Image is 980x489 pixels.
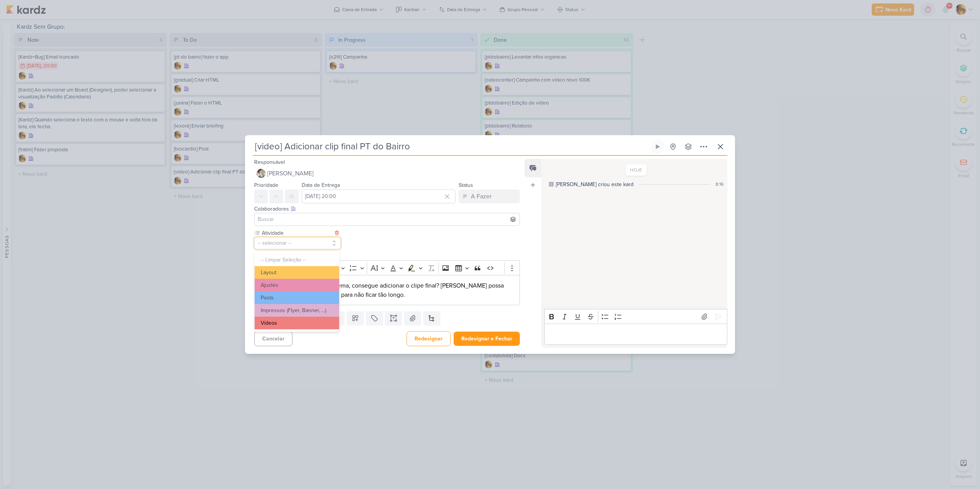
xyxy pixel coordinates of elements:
[255,317,339,329] button: Vídeos
[256,215,518,224] input: Buscar
[254,260,520,275] div: Editor toolbar
[544,324,727,345] div: Editor editing area: main
[655,144,661,150] div: Ligar relógio
[255,304,339,317] button: Impressos (Flyer, Banner, ...)
[261,229,332,237] label: Atividade
[471,192,492,201] div: A Fazer
[254,331,292,346] button: Cancelar
[715,181,724,188] div: 8:16
[556,180,634,188] div: [PERSON_NAME] criou este kard
[302,182,340,188] label: Data de Entrega
[255,266,339,279] button: Layout
[254,167,520,180] button: [PERSON_NAME]
[254,237,341,249] button: -- selecionar --
[256,169,266,178] img: Raphael Simas
[254,205,520,213] div: Colaboradores
[255,279,339,291] button: Ajustes
[459,182,473,188] label: Status
[254,159,285,165] label: Responsável
[255,291,339,304] button: Posts
[407,331,451,346] button: Redesignar
[267,169,314,178] span: [PERSON_NAME]
[260,252,520,260] input: Texto sem título
[255,253,339,266] button: -- Limpar Seleção --
[254,182,278,188] label: Prioridade
[258,281,516,299] p: Mestre, naquele mesmo esquema, consegue adicionar o clipe final? [PERSON_NAME] possa pegar um pou...
[302,190,456,203] input: Select a date
[544,309,727,324] div: Editor toolbar
[253,140,649,154] input: Kard Sem Título
[459,190,520,203] button: A Fazer
[254,275,520,305] div: Editor editing area: main
[454,332,520,346] button: Redesignar e Fechar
